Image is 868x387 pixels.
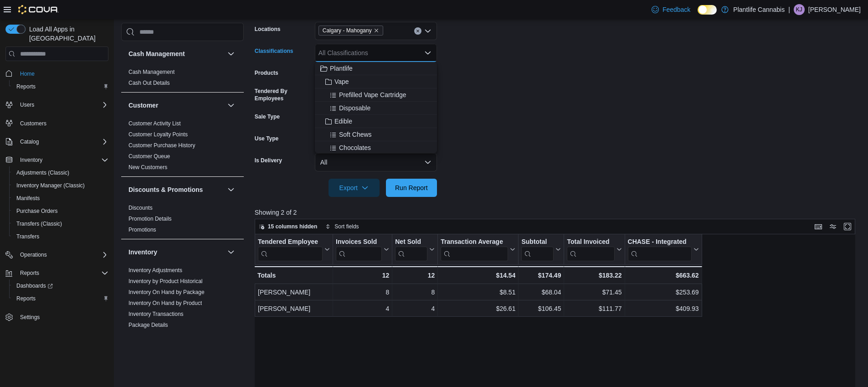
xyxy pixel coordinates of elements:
p: | [788,4,790,15]
div: CHASE - Integrated [627,238,691,247]
button: Subtotal [521,238,561,261]
div: $111.77 [567,304,621,315]
div: Net Sold [395,238,427,247]
div: Transaction Average [441,238,508,247]
p: [PERSON_NAME] [808,4,861,15]
span: Plantlife [330,64,353,73]
button: Catalog [16,136,42,147]
button: Users [16,99,38,110]
span: Reports [16,268,108,279]
button: Discounts & Promotions [226,184,236,195]
div: 12 [395,270,435,281]
span: Inventory On Hand by Package [128,289,205,296]
a: Inventory Transactions [128,311,184,317]
a: Reports [13,293,39,304]
button: Reports [9,80,112,93]
button: Run Report [386,179,437,197]
button: Vape [315,75,437,88]
div: $174.49 [521,270,561,281]
button: Prefilled Vape Cartridge [315,88,437,102]
button: Display options [827,221,838,232]
span: Operations [20,251,47,258]
span: Reports [13,293,108,304]
span: Cash Management [128,68,175,76]
div: Total Invoiced [567,238,614,261]
span: Inventory [16,155,108,165]
button: Tendered Employee [258,238,330,261]
button: Purchase Orders [9,205,112,217]
div: $253.69 [627,287,699,298]
div: Kessa Jardine [794,4,805,15]
button: Open list of options [424,27,431,35]
div: 8 [395,287,435,298]
a: Promotion Details [128,216,172,222]
span: Reports [16,295,36,302]
span: Inventory [20,156,42,164]
span: Inventory Manager (Classic) [16,182,85,189]
span: Manifests [16,195,40,202]
a: Purchase Orders [13,206,62,217]
span: Settings [16,311,108,323]
span: Edible [334,117,352,126]
span: Sort fields [334,223,359,230]
span: Reports [16,83,36,90]
span: Vape [334,77,349,86]
button: Plantlife [315,62,437,75]
button: Customer [226,100,236,111]
a: Inventory Manager (Classic) [13,180,88,191]
button: CHASE - Integrated [627,238,699,261]
div: [PERSON_NAME] [258,304,330,315]
a: Home [16,68,38,79]
span: Customer Activity List [128,120,181,127]
a: New Customers [128,164,167,170]
label: Is Delivery [255,157,282,164]
span: Soft Chews [339,130,372,139]
span: Run Report [395,183,428,192]
span: Users [20,101,34,108]
a: Promotions [128,227,156,233]
div: CHASE - Integrated [627,238,691,261]
span: Discounts [128,204,153,212]
span: Customers [16,118,108,129]
div: Tendered Employee [258,238,323,247]
span: Prefilled Vape Cartridge [339,90,406,99]
span: Adjustments (Classic) [13,167,108,178]
label: Classifications [255,47,293,55]
span: 15 columns hidden [268,223,318,230]
button: All [315,153,437,171]
a: Customer Loyalty Points [128,131,188,138]
span: Customer Purchase History [128,142,195,149]
a: Settings [16,312,43,323]
div: 8 [336,287,389,298]
button: Inventory Manager (Classic) [9,179,112,192]
button: Soft Chews [315,128,437,141]
button: Inventory [2,154,112,166]
button: Inventory [16,155,46,165]
span: Disposable [339,103,370,113]
button: Reports [16,268,43,279]
button: Operations [16,249,51,260]
button: Net Sold [395,238,435,261]
label: Sale Type [255,113,280,120]
span: Inventory Manager (Classic) [13,180,108,191]
span: New Customers [128,164,167,171]
h3: Inventory [128,248,157,257]
span: Package Details [128,321,168,329]
div: Totals [257,270,330,281]
span: Dashboards [16,282,53,289]
a: Adjustments (Classic) [13,167,73,178]
span: Load All Apps in [GEOGRAPHIC_DATA] [26,25,108,43]
label: Locations [255,26,281,33]
span: Customer Loyalty Points [128,131,188,138]
button: Export [329,179,380,197]
button: Operations [2,248,112,261]
a: Customers [16,118,50,129]
span: Promotion Details [128,215,172,222]
div: Subtotal [521,238,554,247]
button: Chocolates [315,141,437,155]
span: Dark Mode [698,15,698,15]
button: Remove Calgary - Mahogany from selection in this group [374,28,379,33]
div: $14.54 [441,270,515,281]
span: Customers [20,120,46,127]
img: Cova [18,5,59,14]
